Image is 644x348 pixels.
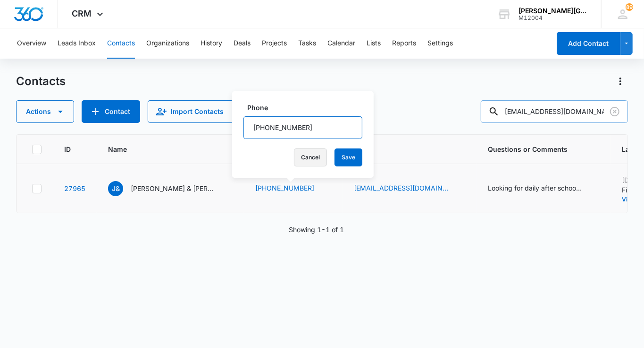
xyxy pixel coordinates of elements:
div: account name [519,7,587,15]
div: Looking for daily after school lessons for my boys 10 and 6. [488,183,582,193]
div: Questions or Comments - Looking for daily after school lessons for my boys 10 and 6. - Select to ... [488,183,599,194]
input: Search Contacts [481,100,628,123]
div: Email - charm143@gmail.com - Select to Edit Field [354,183,465,194]
div: Phone - (650) 305-9677 - Select to Edit Field [255,183,331,194]
button: Import Contacts [148,100,234,123]
button: Deals [234,28,251,59]
span: Email [354,144,452,154]
label: Phone [247,103,366,113]
button: Clear [607,104,622,119]
button: Lists [367,28,381,59]
button: Add Contact [557,32,620,55]
div: notifications count [626,3,633,11]
p: [PERSON_NAME] & [PERSON_NAME] [131,183,216,193]
button: Overview [17,28,46,59]
a: Navigate to contact details page for Joshua & Christopher Gonsalves [64,184,85,192]
button: Settings [427,28,453,59]
div: Name - Joshua & Christopher Gonsalves - Select to Edit Field [108,181,233,196]
span: CRM [72,9,92,18]
button: History [201,28,222,59]
input: Phone [243,116,362,139]
button: Actions [613,74,628,89]
span: 89 [626,3,633,11]
button: Leads Inbox [58,28,96,59]
button: Actions [16,100,74,123]
button: Organizations [146,28,189,59]
button: Contacts [107,28,135,59]
p: Showing 1-1 of 1 [289,225,344,235]
span: Questions or Comments [488,144,599,154]
span: Name [108,144,219,154]
button: Calendar [327,28,355,59]
span: ID [64,144,72,154]
button: Reports [392,28,416,59]
button: Projects [262,28,287,59]
a: [EMAIL_ADDRESS][DOMAIN_NAME] [354,183,448,193]
div: account id [519,15,587,21]
span: J& [108,181,123,196]
button: Tasks [298,28,316,59]
button: Save [335,148,362,166]
button: Add Contact [82,100,140,123]
h1: Contacts [16,74,66,88]
a: [PHONE_NUMBER] [255,183,314,193]
button: Cancel [294,148,327,166]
